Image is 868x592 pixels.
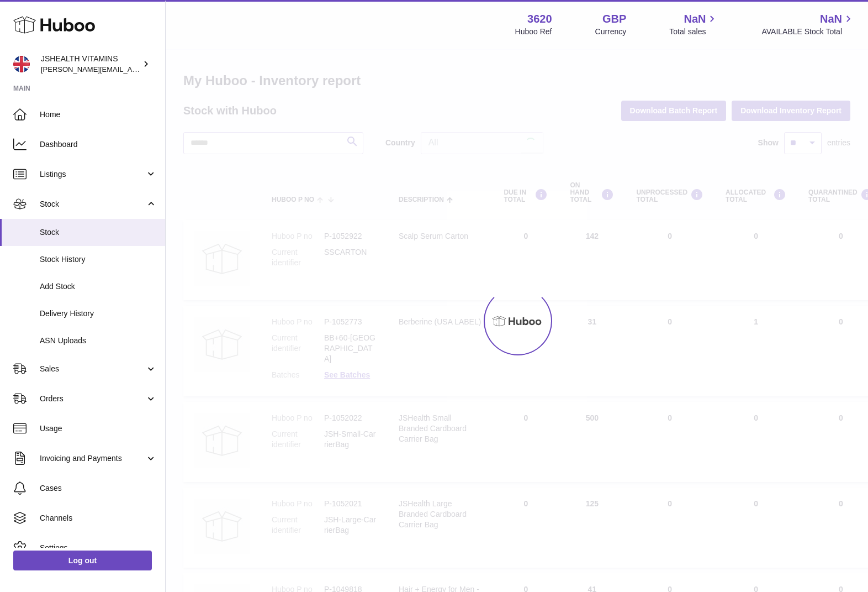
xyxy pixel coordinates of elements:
[761,27,855,37] span: AVAILABLE Stock Total
[40,308,157,319] span: Delivery History
[669,27,718,37] span: Total sales
[40,453,145,464] span: Invoicing and Payments
[40,227,157,238] span: Stock
[669,12,718,37] a: NaN Total sales
[40,281,157,292] span: Add Stock
[40,423,157,434] span: Usage
[41,65,221,74] span: [PERSON_NAME][EMAIL_ADDRESS][DOMAIN_NAME]
[40,543,157,553] span: Settings
[40,483,157,494] span: Cases
[41,54,140,75] div: JSHEALTH VITAMINS
[761,12,855,37] a: NaN AVAILABLE Stock Total
[40,254,157,265] span: Stock History
[602,12,626,27] strong: GBP
[40,513,157,523] span: Channels
[40,336,157,346] span: ASN Uploads
[595,27,627,37] div: Currency
[40,364,145,374] span: Sales
[40,199,145,209] span: Stock
[820,12,842,27] span: NaN
[515,27,552,37] div: Huboo Ref
[13,56,30,72] img: francesca@jshealthvitamins.com
[40,394,145,404] span: Orders
[684,12,706,27] span: NaN
[527,12,552,27] strong: 3620
[13,551,152,570] a: Log out
[40,139,157,150] span: Dashboard
[40,169,145,180] span: Listings
[40,109,157,120] span: Home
